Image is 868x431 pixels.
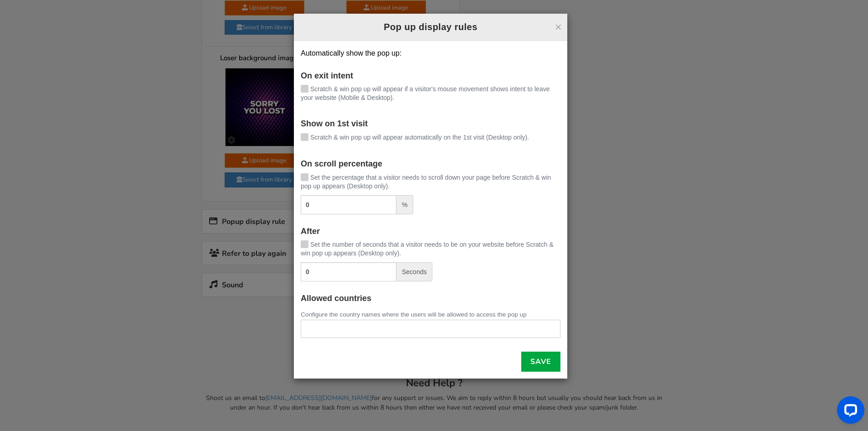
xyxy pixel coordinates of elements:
input: I would like to receive updates and marketing emails. We will treat your information with respect... [18,254,25,260]
strong: FEELING LUCKY? PLAY NOW! [35,193,137,203]
label: I would like to receive updates and marketing emails. We will treat your information with respect... [18,254,154,281]
a: click here [139,3,163,10]
span: Set the number of seconds that a visitor needs to be on your website before Scratch & win pop up ... [301,241,554,257]
span: Set the percentage that a visitor needs to scroll down your page before Scratch & win pop up appe... [301,174,551,190]
button: × [555,21,562,33]
small: Configure the country names where the users will be allowed to access the pop up [301,311,527,318]
a: Save [521,352,560,372]
h4: Allowed countries [301,294,560,303]
span: Scratch & win pop up will appear if a visitor's mouse movement shows intent to leave your website... [301,85,550,101]
p: Automatically show the pop up: [301,48,560,59]
iframe: LiveChat chat widget [830,393,868,431]
h2: Pop up display rules [301,21,560,34]
span: Scratch & win pop up will appear automatically on the 1st visit (Desktop only). [310,134,529,141]
img: appsmav-footer-credit.png [51,332,122,339]
h4: After [301,227,560,236]
h4: On scroll percentage [301,160,560,169]
button: TRY YOUR LUCK! [18,290,154,306]
span: Seconds [396,262,432,281]
h4: On exit intent [301,72,560,81]
span: % [396,195,413,214]
h4: Show on 1st visit [301,119,560,129]
label: Email [18,217,35,226]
